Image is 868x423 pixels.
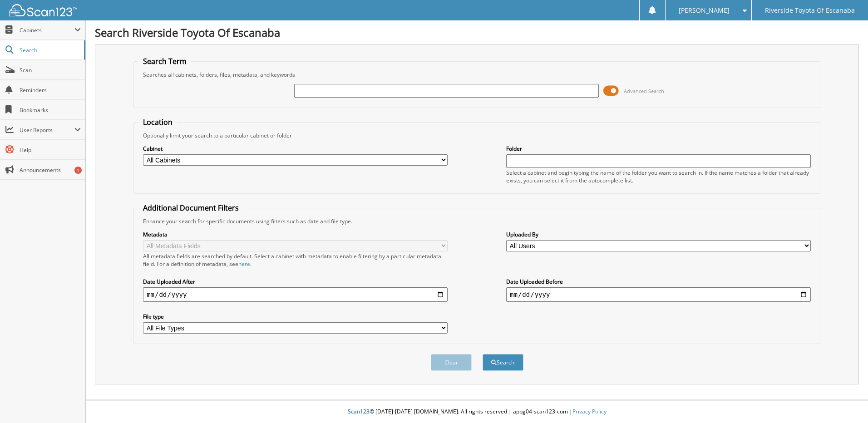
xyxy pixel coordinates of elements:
[506,231,811,238] label: Uploaded By
[483,354,523,371] button: Search
[138,203,243,213] legend: Additional Document Filters
[143,278,448,285] label: Date Uploaded After
[74,167,82,174] div: 1
[9,4,77,16] img: scan123-logo-white.svg
[138,71,815,79] div: Searches all cabinets, folders, files, metadata, and keywords
[143,145,448,152] label: Cabinet
[86,401,868,423] div: © [DATE]-[DATE] [DOMAIN_NAME]. All rights reserved | appg04-scan123-com |
[506,287,811,302] input: end
[20,46,79,54] span: Search
[20,66,81,74] span: Scan
[138,56,191,66] legend: Search Term
[143,287,448,302] input: start
[20,126,74,134] span: User Reports
[138,217,815,225] div: Enhance your search for specific documents using filters such as date and file type.
[95,25,859,40] h1: Search Riverside Toyota Of Escanaba
[20,106,81,114] span: Bookmarks
[143,231,448,238] label: Metadata
[238,260,250,268] a: here
[20,26,74,34] span: Cabinets
[506,278,811,285] label: Date Uploaded Before
[679,8,730,13] span: [PERSON_NAME]
[624,88,664,94] span: Advanced Search
[143,252,448,268] div: All metadata fields are searched by default. Select a cabinet with metadata to enable filtering b...
[138,117,177,127] legend: Location
[20,166,81,174] span: Announcements
[138,132,815,139] div: Optionally limit your search to a particular cabinet or folder
[506,169,811,184] div: Select a cabinet and begin typing the name of the folder you want to search in. If the name match...
[143,313,448,320] label: File type
[20,86,81,94] span: Reminders
[431,354,472,371] button: Clear
[348,408,370,415] span: Scan123
[765,8,855,13] span: Riverside Toyota Of Escanaba
[572,408,607,415] a: Privacy Policy
[506,145,811,152] label: Folder
[20,146,81,154] span: Help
